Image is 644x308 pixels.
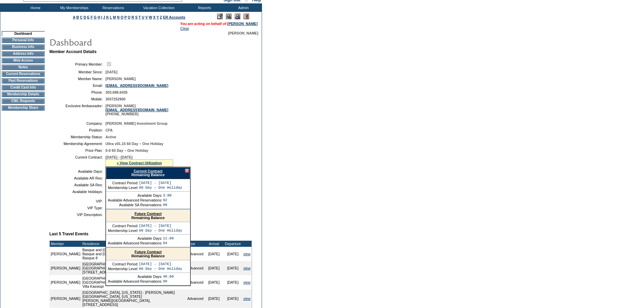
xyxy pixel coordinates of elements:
td: Arrival [205,241,223,247]
img: View Mode [226,14,232,19]
span: Active [105,135,116,139]
td: 60 Day – One Holiday [139,267,182,271]
td: Personal Info [2,38,45,43]
div: Remaining Balance [106,167,190,179]
td: Credit Card Info [2,85,45,90]
a: C [80,15,82,19]
b: Last 5 Travel Events [49,232,88,236]
a: S [135,15,138,19]
td: Notes [2,65,45,70]
td: CWL Requests [2,98,45,104]
td: Advanced [186,261,204,275]
a: ER Accounts [163,15,185,19]
a: U [142,15,144,19]
td: [DATE] [223,247,242,261]
a: [EMAIL_ADDRESS][DOMAIN_NAME] [105,108,168,112]
a: W [149,15,152,19]
a: » View Contract Utilization [117,161,162,165]
a: view [243,252,251,256]
td: Phone: [52,90,103,94]
td: Current Contract: [52,155,103,167]
a: view [243,280,251,284]
td: Membership Level: [108,229,138,233]
td: Reports [184,3,223,12]
td: Past Reservations [2,78,45,84]
td: Mobile: [52,97,103,101]
td: Company: [52,121,103,125]
a: A [73,15,75,19]
td: Basque and [GEOGRAPHIC_DATA]: Food and Wine Tour - Basque and [GEOGRAPHIC_DATA]: Food and Wine To... [81,247,187,261]
a: G [94,15,96,19]
td: Available Days: [108,193,162,197]
td: [DATE] - [DATE] [139,262,182,266]
a: [PERSON_NAME] [228,22,258,26]
td: [DATE] [205,247,223,261]
td: [PERSON_NAME] [50,275,81,289]
td: [DATE] - [DATE] [139,224,182,228]
td: Advanced [186,275,204,289]
span: 0-0 60 Day – One Holiday [105,148,148,152]
a: R [132,15,134,19]
td: Available Days: [52,169,103,173]
a: F [91,15,93,19]
a: O [121,15,123,19]
td: Member Name: [52,77,103,81]
img: Edit Mode [217,14,223,19]
td: [DATE] [205,261,223,275]
a: E [87,15,90,19]
a: J [103,15,105,19]
td: Membership Agreement: [52,142,103,146]
td: Available Days: [108,275,162,279]
td: Contract Period: [108,224,138,228]
td: Membership Level: [108,186,138,190]
div: Remaining Balance [106,248,190,260]
a: Z [160,15,162,19]
img: Log Concern/Member Elevation [243,14,249,19]
span: [DATE] - [DATE] [105,155,133,159]
td: [GEOGRAPHIC_DATA], [GEOGRAPHIC_DATA] - [GEOGRAPHIC_DATA][STREET_ADDRESS] [STREET_ADDRESS] [81,261,187,275]
td: Membership Share [2,105,45,111]
td: 11.00 [163,236,174,240]
td: Position: [52,128,103,132]
td: [GEOGRAPHIC_DATA], [GEOGRAPHIC_DATA] - [GEOGRAPHIC_DATA], [GEOGRAPHIC_DATA] Villa Kassiopi [81,275,187,289]
td: 60 Day – One Holiday [139,229,182,233]
td: Available Holidays: [52,190,103,194]
a: N [117,15,120,19]
span: [DATE] [105,70,117,74]
td: Current Reservations [2,71,45,77]
td: 99 [163,203,172,207]
a: M [113,15,116,19]
a: K [106,15,109,19]
td: 60 Day – One Holiday [139,186,182,190]
td: VIP: [52,199,103,203]
td: Web Access [2,58,45,63]
td: [DATE] [205,289,223,308]
td: Admin [223,3,262,12]
td: Contract Period: [108,181,138,185]
td: [DATE] [223,275,242,289]
div: Remaining Balance [106,210,190,222]
td: Vacation Collection [132,3,184,12]
td: Email: [52,84,103,88]
td: [DATE] [223,261,242,275]
td: Residence [81,241,187,247]
td: Member Since: [52,70,103,74]
b: Member Account Details [49,49,97,54]
td: [DATE] - [DATE] [139,181,182,185]
td: 94 [163,241,174,245]
td: Membership Details [2,92,45,97]
a: H [98,15,100,19]
td: Available Days: [108,236,162,240]
a: T [139,15,141,19]
td: Contract Period: [108,262,138,266]
span: 303.688.6435 [105,90,127,94]
td: 40.00 [163,275,174,279]
td: Address Info [2,51,45,56]
td: Available Advanced Reservations: [108,198,162,202]
td: Available Advanced Reservations: [108,279,162,283]
td: Reservations [93,3,132,12]
span: CFA [105,128,113,132]
td: Membership Status: [52,135,103,139]
td: 92 [163,198,172,202]
td: Home [15,3,54,12]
